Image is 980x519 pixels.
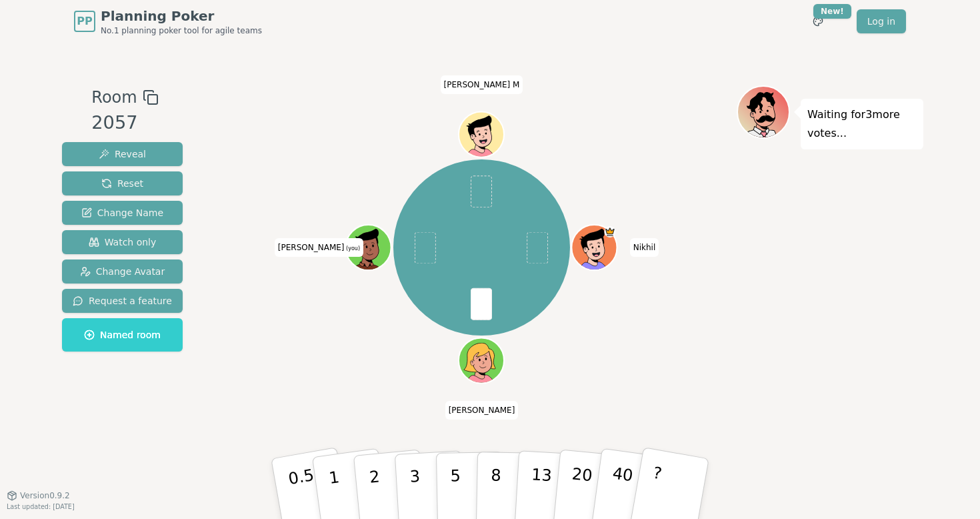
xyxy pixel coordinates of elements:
[813,4,851,19] div: New!
[807,105,917,143] p: Waiting for 3 more votes...
[20,490,70,501] span: Version 0.9.2
[806,9,830,33] button: New!
[91,109,158,137] div: 2057
[347,226,390,269] button: Click to change your avatar
[605,226,616,237] span: Nikhil is the host
[62,230,183,254] button: Watch only
[74,7,262,36] a: PPPlanning PokerNo.1 planning poker tool for agile teams
[73,294,172,308] span: Request a feature
[7,490,70,501] button: Version0.9.2
[62,259,183,284] button: Change Avatar
[62,171,183,195] button: Reset
[101,7,262,25] span: Planning Poker
[857,9,906,33] a: Log in
[80,265,165,278] span: Change Avatar
[99,147,146,161] span: Reveal
[91,85,137,109] span: Room
[101,25,262,36] span: No.1 planning poker tool for agile teams
[7,503,75,510] span: Last updated: [DATE]
[89,235,157,249] span: Watch only
[77,13,92,29] span: PP
[101,177,143,190] span: Reset
[275,238,363,257] span: Click to change your name
[441,75,523,94] span: Click to change your name
[81,206,163,219] span: Change Name
[445,401,519,420] span: Click to change your name
[630,238,659,257] span: Click to change your name
[62,318,183,352] button: Named room
[345,245,361,251] span: (you)
[84,328,161,342] span: Named room
[62,289,183,313] button: Request a feature
[62,201,183,225] button: Change Name
[62,142,183,166] button: Reveal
